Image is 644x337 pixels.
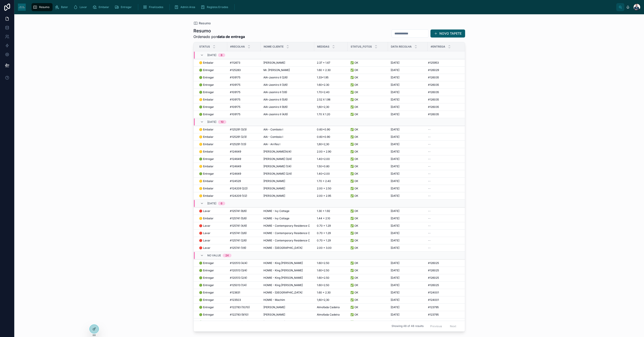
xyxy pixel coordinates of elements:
a: 🟢 Entregar [199,68,225,72]
a: 0.60x0.90 [317,135,345,139]
a: 🟡 Embalar [199,98,225,101]
a: 🟡 Embalar [199,179,225,183]
a: [PERSON_NAME] [263,179,311,183]
span: Registos Errados [207,5,228,9]
span: 1.70×2.40 [317,90,330,94]
a: 0.60x0.90 [317,128,345,131]
span: #124649 [230,172,241,176]
span: 1,60×2,30 [317,142,329,146]
a: 1.40×2.00 [317,172,345,176]
a: 🟢 Entregar [199,172,225,176]
a: [DATE] [391,113,425,116]
span: ✅ OK [350,128,358,131]
span: [PERSON_NAME] (2/4) [263,172,292,176]
span: -- [428,157,431,161]
span: 0.60x0.90 [317,135,330,139]
a: ✅ OK [350,157,385,161]
span: HOMIE - Ivy Cottage [263,217,289,220]
a: Bater [53,3,71,11]
a: 🟢 Entregar [199,113,225,116]
a: ✅ OK [350,135,385,139]
span: ✅ OK [350,105,358,109]
span: [PERSON_NAME] [263,194,285,198]
a: 1.70 x 2.40 [317,179,345,183]
a: [DATE] [391,76,425,79]
span: ✅ OK [350,83,358,87]
span: -- [428,209,431,213]
a: ✅ OK [350,217,385,220]
a: Admin Area [173,3,198,11]
a: [DATE] [391,105,425,109]
span: [DATE] [391,83,399,87]
span: Resumo [39,5,49,9]
span: [PERSON_NAME] (3/4) [263,157,292,161]
span: [PERSON_NAME] (1/4) [263,165,291,168]
a: [DATE] [391,209,425,213]
span: [DATE] [391,209,399,213]
span: Lavar [80,5,87,9]
a: AIA-Jasmiro II (6/6) [263,105,311,109]
span: #109175 [230,98,240,101]
span: [DATE] [391,157,399,161]
span: #124209 (1/2) [230,194,247,198]
a: 🟡 Embalar [199,61,225,65]
span: #125283 [230,68,241,72]
span: [DATE] [391,187,399,190]
span: 🟡 Embalar [199,194,214,198]
span: -- [428,172,431,176]
a: 🟡 Embalar [199,150,225,153]
span: -- [428,194,431,198]
span: AIA-Jasmiro II (1/6) [263,90,287,94]
span: ✅ OK [350,157,358,161]
a: ✅ OK [350,98,385,101]
span: -- [428,135,431,139]
a: AIA-Jasmiro II (2/6) [263,76,311,79]
span: ✅ OK [350,194,358,198]
a: [DATE] [391,135,425,139]
span: 🟡 Embalar [199,142,214,146]
a: ✅ OK [350,90,385,94]
span: [DATE] [391,135,399,139]
span: Finalizados [149,5,163,9]
a: AIA-Jasmiro II (3/6) [263,83,311,87]
span: 1.70 X 1.20 [317,113,330,116]
a: ✅ OK [350,187,385,190]
a: 1.60×2.30 [317,83,345,87]
span: 🟡 Embalar [199,61,214,65]
span: 1,60×2,30 [317,105,329,109]
a: AIA - Comboio I [263,135,311,139]
span: 2.52 X 1.98 [317,98,330,101]
a: 🟡 Embalar [199,128,225,131]
a: #126035 [428,90,464,94]
a: #126029 [428,68,464,72]
a: #124649 [230,150,258,153]
a: #109175 [230,90,258,94]
span: [DATE] [391,105,399,109]
span: 1.60 x 2.30 [317,68,331,72]
span: -- [428,179,431,183]
a: Mr. [PERSON_NAME] [263,68,311,72]
a: 2.52 X 1.98 [317,98,345,101]
span: 🔴 Lavar [199,209,210,213]
span: -- [428,165,431,168]
span: 1.30 x 1.92 [317,209,330,213]
span: 🟡 Embalar [199,165,214,168]
span: 2.00 x 2.50 [317,187,331,190]
a: 🟡 Embalar [199,165,225,168]
span: [DATE] [391,61,399,65]
a: #125291 (1/3) [230,142,258,146]
a: [DATE] [391,150,425,153]
a: 🟢 Entregar [199,76,225,79]
a: Entregar [113,3,135,11]
a: -- [428,128,464,131]
span: #125291 (2/3) [230,135,247,139]
a: -- [428,179,464,183]
a: #112673 [230,61,258,65]
span: #125953 [428,61,439,65]
span: Resumo [199,21,211,25]
span: AIA - Comboio I [263,135,283,139]
a: 🟡 Embalar [199,194,225,198]
span: ✅ OK [350,179,358,183]
a: Finalizados [141,3,166,11]
span: HOMIE - Ivy Cottage [263,209,289,213]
